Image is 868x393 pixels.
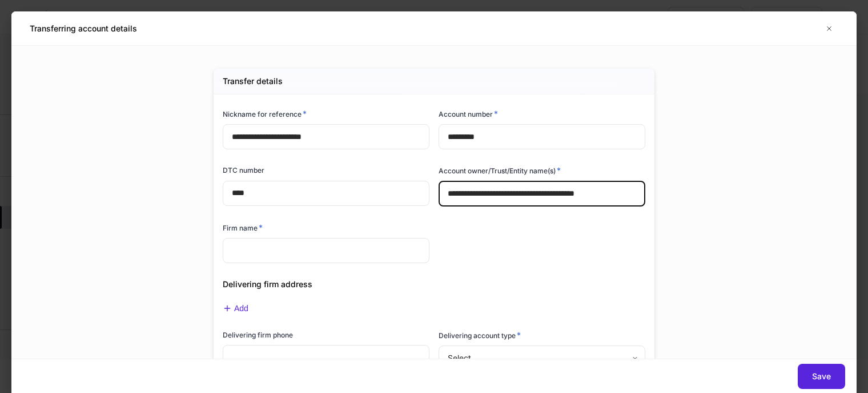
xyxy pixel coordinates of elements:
h6: Account number [439,108,498,120]
div: Select... [439,346,645,371]
button: Add [223,304,248,313]
h6: Nickname for reference [223,108,307,120]
div: Save [812,371,831,382]
h6: Firm name [223,222,263,233]
h6: Delivering firm phone [223,330,293,340]
button: Save [798,364,845,389]
h6: Account owner/Trust/Entity name(s) [439,165,561,176]
h6: Delivering account type [439,330,521,341]
div: Delivering firm address [214,265,645,290]
h5: Transfer details [223,76,283,87]
h5: Transferring account details [30,23,137,34]
h6: DTC number [223,165,264,176]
